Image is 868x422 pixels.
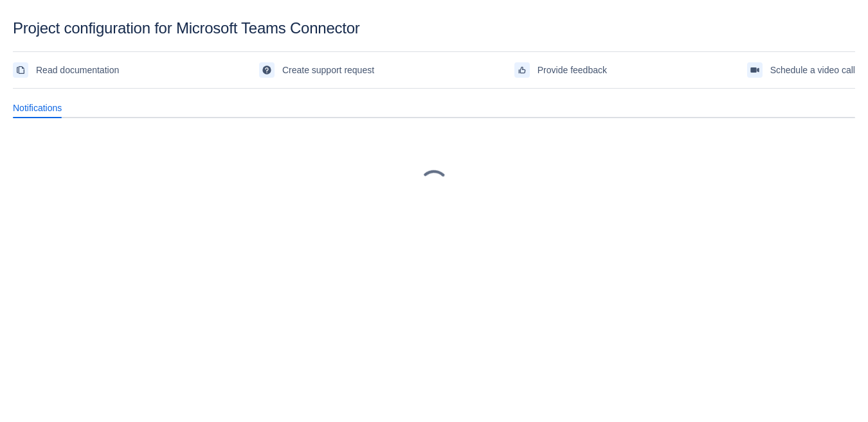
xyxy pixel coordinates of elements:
[514,60,607,80] a: Provide feedback
[282,60,374,80] span: Create support request
[517,65,527,75] span: feedback
[770,60,855,80] span: Schedule a video call
[13,19,855,37] div: Project configuration for Microsoft Teams Connector
[36,60,119,80] span: Read documentation
[538,60,607,80] span: Provide feedback
[262,65,272,75] span: support
[750,65,760,75] span: videoCall
[13,101,62,114] span: Notifications
[747,60,855,80] a: Schedule a video call
[259,60,374,80] a: Create support request
[13,60,119,80] a: Read documentation
[15,65,26,75] span: documentation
